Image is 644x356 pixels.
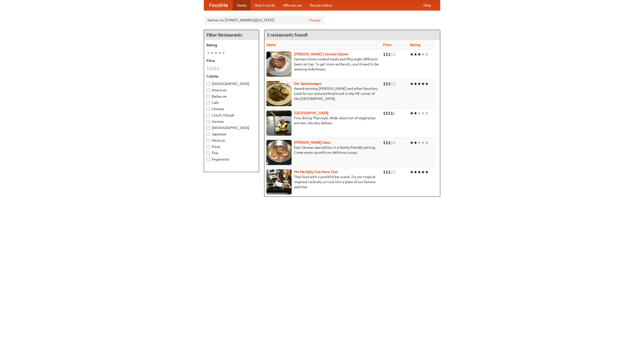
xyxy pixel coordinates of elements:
li: ★ [421,110,425,116]
a: [GEOGRAPHIC_DATA] [294,111,329,115]
li: ★ [210,50,214,56]
label: [DEMOGRAPHIC_DATA] [207,125,256,130]
input: Mexican [207,139,210,142]
li: $ [388,140,391,145]
a: Who we are [279,0,306,10]
li: ★ [410,81,414,87]
li: ★ [425,169,429,175]
li: ★ [410,52,414,57]
label: Japanese [207,132,256,137]
label: [DEMOGRAPHIC_DATA] [207,81,256,86]
p: German home-cooked meals and fifty-eight different beers on tap. To get more authentic, you'd nee... [266,57,379,72]
li: ★ [417,140,421,145]
p: East German specialties, in a family-friendly setting. Come warm up with our delicious soups. [266,145,379,155]
li: $ [386,110,388,116]
li: $ [209,66,212,71]
li: $ [383,169,386,175]
h5: Rating [207,43,256,48]
li: $ [388,52,391,57]
li: ★ [414,169,417,175]
li: ★ [417,110,421,116]
ng-pluralize: 5 restaurants found! [267,32,308,37]
li: $ [217,66,219,71]
li: $ [383,81,386,87]
a: Recipe videos [306,0,336,10]
b: [PERSON_NAME]'s German Saloon [294,52,348,56]
label: Cafe [207,100,256,105]
li: $ [386,52,388,57]
a: Hit Me Baby One More Thai [294,170,338,174]
li: $ [207,66,209,71]
a: Rating [410,43,420,47]
b: [PERSON_NAME] Haus [294,140,330,144]
li: ★ [417,169,421,175]
li: $ [386,81,388,87]
li: $ [393,169,396,175]
p: Thai food with a youthful bar scene. Try our tropical inspired cocktails, or tuck into a plate of... [266,174,379,189]
li: $ [391,81,393,87]
li: ★ [414,110,417,116]
a: Change [309,18,321,23]
li: ★ [410,140,414,145]
a: FoodMe [204,0,233,10]
li: ★ [222,50,225,56]
li: $ [383,140,386,145]
a: Home [233,0,251,10]
p: Award-winning [PERSON_NAME] and other favorites. Look for our restored food truck in the NE corne... [266,86,379,101]
li: $ [386,169,388,175]
img: speisewagen.jpg [266,81,292,106]
label: Thai [207,150,256,155]
li: ★ [421,140,425,145]
li: ★ [421,52,425,57]
li: $ [388,110,391,116]
li: $ [391,140,393,145]
input: American [207,89,210,92]
li: ★ [410,169,414,175]
h5: Cuisine [207,74,256,79]
li: ★ [414,140,417,145]
p: Fine dining Thai-style. Wide selection of vegetarian entrées. We also deliver. [266,115,379,126]
li: ★ [417,52,421,57]
li: ★ [414,52,417,57]
a: Help [419,0,435,10]
li: ★ [218,50,222,56]
input: Vegetarian [207,158,210,161]
h4: Filter Restaurants [204,30,259,40]
input: Pizza [207,145,210,148]
input: [DEMOGRAPHIC_DATA] [207,126,210,130]
li: ★ [417,81,421,87]
img: babythai.jpg [266,169,292,194]
a: Der Speisewagen [294,82,321,86]
a: Name [266,43,276,47]
li: ★ [414,81,417,87]
li: $ [383,110,386,116]
label: American [207,88,256,93]
input: Cafe [207,101,210,104]
label: German [207,119,256,124]
label: Czech / Slovak [207,113,256,118]
input: Chinese [207,107,210,111]
input: Thai [207,151,210,155]
label: Pizza [207,144,256,149]
li: $ [214,66,217,71]
li: $ [393,110,396,116]
img: esthers.jpg [266,52,292,77]
li: $ [393,140,396,145]
a: How it works [251,0,279,10]
li: $ [383,52,386,57]
label: Vegetarian [207,157,256,162]
input: German [207,120,210,123]
li: $ [391,52,393,57]
a: Price [383,43,391,47]
li: ★ [425,81,429,87]
img: satay.jpg [266,110,292,136]
label: Mexican [207,138,256,143]
input: [DEMOGRAPHIC_DATA] [207,82,210,86]
li: $ [388,81,391,87]
li: ★ [207,50,210,56]
input: Barbecue [207,95,210,98]
li: ★ [214,50,218,56]
li: $ [388,169,391,175]
li: $ [386,140,388,145]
